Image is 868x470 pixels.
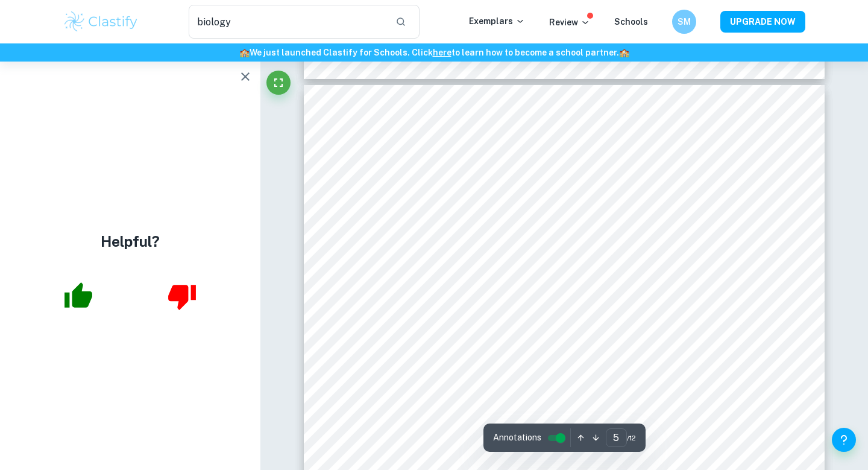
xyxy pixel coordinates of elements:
input: Search for any exemplars... [189,5,386,39]
a: here [433,48,451,57]
a: Schools [614,17,648,27]
h6: We just launched Clastify for Schools. Click to learn how to become a school partner. [2,46,866,59]
button: Fullscreen [266,71,291,95]
span: / 12 [627,433,636,443]
img: Clastify logo [63,10,139,34]
h4: Helpful? [101,230,160,252]
button: Help and Feedback [832,428,856,452]
span: 🏫 [239,48,250,57]
button: SM [672,10,696,34]
span: 🏫 [619,48,629,57]
p: Exemplars [469,14,525,28]
button: UPGRADE NOW [720,11,805,33]
span: Annotations [493,431,541,444]
h6: SM [678,15,691,28]
p: Review [549,16,590,29]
